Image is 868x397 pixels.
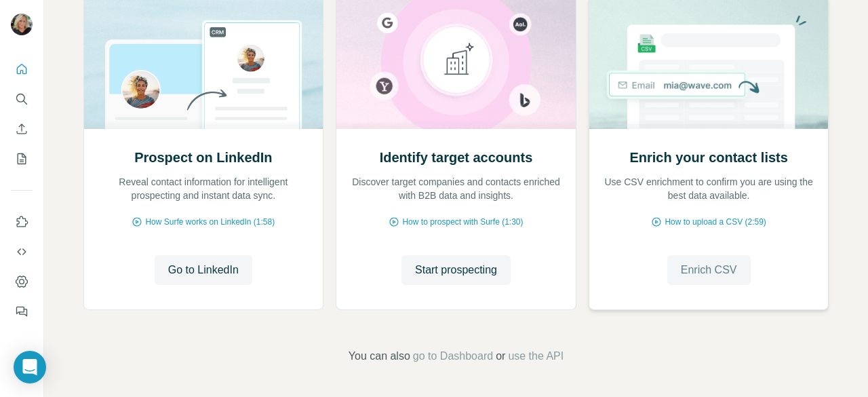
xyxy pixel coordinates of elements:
button: use the API [508,348,564,364]
span: You can also [349,348,410,364]
span: Start prospecting [415,262,497,278]
button: Search [11,87,33,111]
span: How to prospect with Surfe (1:30) [402,216,523,228]
img: Avatar [11,14,33,35]
div: Open Intercom Messenger [14,351,46,383]
p: Discover target companies and contacts enriched with B2B data and insights. [350,175,562,202]
button: Use Surfe API [11,240,33,264]
span: How to upload a CSV (2:59) [665,216,766,228]
h2: Prospect on LinkedIn [134,148,272,167]
p: Use CSV enrichment to confirm you are using the best data available. [603,175,815,202]
button: My lists [11,147,33,171]
button: Go to LinkedIn [155,255,252,285]
span: Go to LinkedIn [168,262,239,278]
span: How Surfe works on LinkedIn (1:58) [145,216,275,228]
span: or [496,348,505,364]
span: Enrich CSV [681,262,737,278]
button: Quick start [11,57,33,81]
h2: Identify target accounts [380,148,533,167]
h2: Enrich your contact lists [629,148,787,167]
button: Enrich CSV [11,117,33,141]
button: Feedback [11,299,33,324]
button: Use Surfe on LinkedIn [11,210,33,234]
p: Reveal contact information for intelligent prospecting and instant data sync. [98,175,310,202]
button: Start prospecting [401,255,511,285]
button: go to Dashboard [413,348,493,364]
button: Dashboard [11,269,33,294]
button: Enrich CSV [667,255,751,285]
